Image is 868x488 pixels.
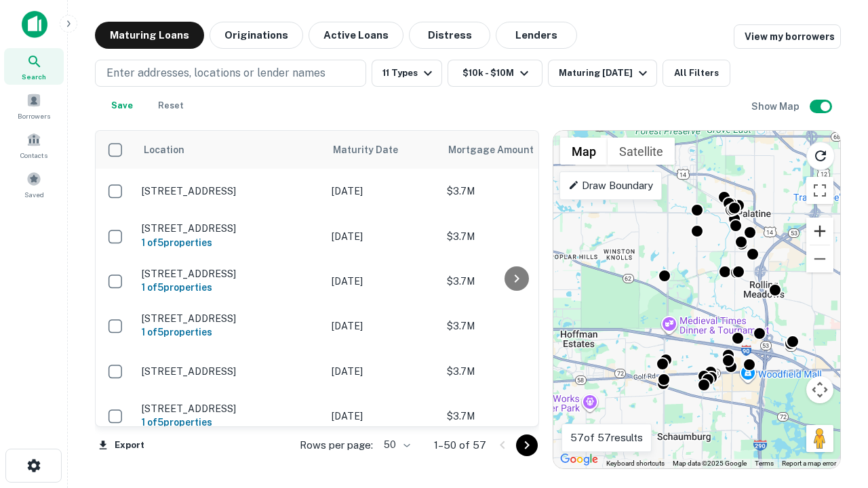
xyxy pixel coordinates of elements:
button: Export [95,435,148,455]
p: $3.7M [447,229,583,244]
a: Search [4,48,64,85]
p: [STREET_ADDRESS] [142,222,318,235]
p: Rows per page: [300,437,373,453]
p: $3.7M [447,409,583,424]
div: 0 0 [553,131,840,468]
span: Map data ©2025 Google [673,460,747,467]
a: Saved [4,166,64,203]
div: Maturing [DATE] [559,65,651,81]
a: Contacts [4,127,64,163]
button: Map camera controls [806,376,833,403]
span: Maturity Date [333,142,416,158]
img: Google [557,451,601,468]
div: 50 [378,435,412,455]
a: Terms (opens in new tab) [755,460,774,467]
button: Maturing Loans [95,22,204,49]
p: Draw Boundary [568,178,653,194]
button: Enter addresses, locations or lender names [95,60,366,87]
th: Maturity Date [325,131,440,169]
span: Contacts [20,150,47,161]
button: Distress [409,22,490,49]
a: Report a map error [782,460,836,467]
p: $3.7M [447,274,583,289]
p: [DATE] [332,184,433,199]
span: Search [22,71,46,82]
p: [DATE] [332,229,433,244]
p: [DATE] [332,409,433,424]
button: Originations [210,22,303,49]
h6: 1 of 5 properties [142,415,318,430]
button: All Filters [663,60,730,87]
th: Mortgage Amount [440,131,589,169]
p: $3.7M [447,364,583,379]
p: [STREET_ADDRESS] [142,312,318,325]
p: 1–50 of 57 [434,437,486,453]
a: Borrowers [4,87,64,124]
button: Maturing [DATE] [548,60,657,87]
iframe: Chat Widget [800,380,868,445]
p: $3.7M [447,184,583,199]
button: Reset [149,92,193,119]
p: Enter addresses, locations or lender names [106,65,325,81]
a: View my borrowers [734,24,841,49]
th: Location [135,131,325,169]
h6: 1 of 5 properties [142,280,318,295]
span: Saved [24,189,44,200]
p: [STREET_ADDRESS] [142,268,318,280]
p: [STREET_ADDRESS] [142,185,318,197]
button: Lenders [496,22,577,49]
button: Keyboard shortcuts [606,459,665,468]
span: Location [143,142,184,158]
p: [DATE] [332,274,433,289]
button: Go to next page [516,434,538,456]
h6: Show Map [751,99,802,114]
button: Reload search area [806,142,835,170]
button: 11 Types [372,60,442,87]
button: Active Loans [309,22,403,49]
p: [STREET_ADDRESS] [142,403,318,415]
h6: 1 of 5 properties [142,235,318,250]
button: Toggle fullscreen view [806,177,833,204]
img: capitalize-icon.png [22,11,47,38]
button: Show street map [560,138,608,165]
button: Show satellite imagery [608,138,675,165]
h6: 1 of 5 properties [142,325,318,340]
span: Borrowers [18,110,50,121]
button: Zoom out [806,245,833,272]
p: [DATE] [332,364,433,379]
a: Open this area in Google Maps (opens a new window) [557,451,601,468]
button: Zoom in [806,218,833,245]
button: $10k - $10M [448,60,542,87]
p: [STREET_ADDRESS] [142,365,318,378]
p: $3.7M [447,319,583,333]
p: 57 of 57 results [570,430,643,446]
p: [DATE] [332,319,433,333]
button: Save your search to get updates of matches that match your search criteria. [100,92,144,119]
span: Mortgage Amount [448,142,551,158]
